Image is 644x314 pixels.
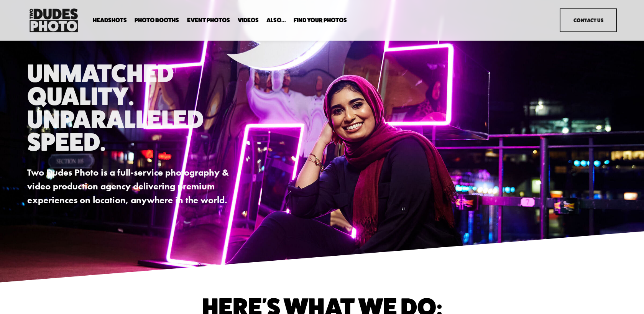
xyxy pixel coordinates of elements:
[266,17,286,24] a: folder dropdown
[27,167,231,205] strong: Two Dudes Photo is a full-service photography & video production agency delivering premium experi...
[93,17,127,24] a: folder dropdown
[27,62,246,153] h1: Unmatched Quality. Unparalleled Speed.
[560,8,617,32] a: Contact Us
[266,17,286,23] span: Also...
[135,17,179,24] a: folder dropdown
[93,17,127,23] span: Headshots
[187,17,230,24] a: Event Photos
[27,7,80,34] img: Two Dudes Photo | Headshots, Portraits &amp; Photo Booths
[135,17,179,23] span: Photo Booths
[238,17,259,24] a: Videos
[294,17,347,23] span: Find Your Photos
[294,17,347,24] a: folder dropdown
